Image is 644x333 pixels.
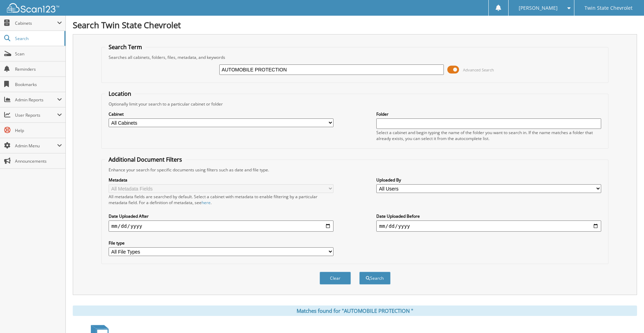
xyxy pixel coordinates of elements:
[202,200,211,206] a: here
[320,272,351,285] button: Clear
[15,66,62,72] span: Reminders
[359,272,391,285] button: Search
[105,156,186,163] legend: Additional Document Filters
[105,167,605,173] div: Enhance your search for specific documents using filters such as date and file type.
[376,130,601,141] div: Select a cabinet and begin typing the name of the folder you want to search in. If the name match...
[15,112,57,118] span: User Reports
[376,213,601,219] label: Date Uploaded Before
[15,36,61,41] span: Search
[7,3,59,13] img: scan123-logo-white.svg
[15,82,62,87] span: Bookmarks
[105,101,605,107] div: Optionally limit your search to a particular cabinet or folder
[109,111,333,117] label: Cabinet
[376,220,601,232] input: end
[15,143,57,149] span: Admin Menu
[109,240,333,246] label: File type
[105,43,146,51] legend: Search Term
[109,213,333,219] label: Date Uploaded After
[519,6,558,10] span: [PERSON_NAME]
[109,194,333,206] div: All metadata fields are searched by default. Select a cabinet with metadata to enable filtering b...
[15,51,62,57] span: Scan
[15,158,62,164] span: Announcements
[109,177,333,183] label: Metadata
[463,67,494,72] span: Advanced Search
[15,127,62,133] span: Help
[15,20,57,26] span: Cabinets
[584,6,633,10] span: Twin State Chevrolet
[105,90,135,98] legend: Location
[73,19,637,31] h1: Search Twin State Chevrolet
[15,97,57,103] span: Admin Reports
[73,305,637,316] div: Matches found for "AUTOMOBILE PROTECTION "
[105,54,605,60] div: Searches all cabinets, folders, files, metadata, and keywords
[376,177,601,183] label: Uploaded By
[109,220,333,232] input: start
[376,111,601,117] label: Folder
